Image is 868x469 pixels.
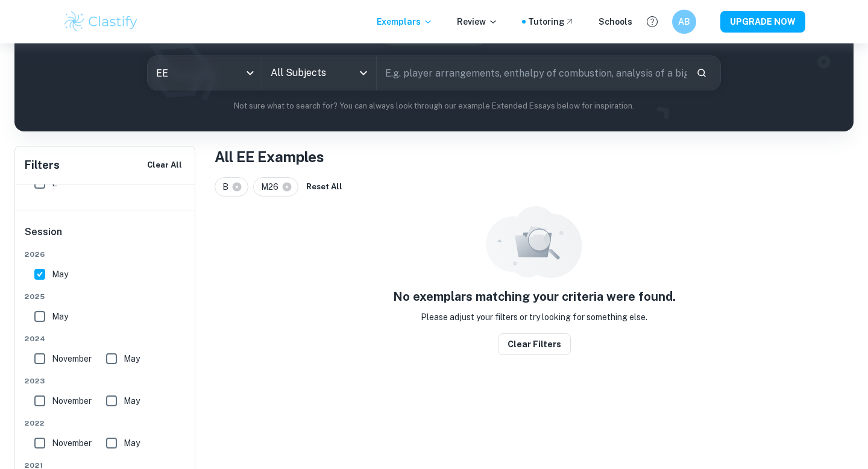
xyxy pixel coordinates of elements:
button: Reset All [303,178,345,196]
img: empty_state_resources.svg [486,206,582,278]
h6: Session [25,225,186,249]
span: May [124,352,140,365]
span: 2022 [25,418,186,429]
a: Tutoring [528,15,574,28]
button: Clear filters [498,333,571,355]
h1: All EE Examples [215,146,854,168]
input: E.g. player arrangements, enthalpy of combustion, analysis of a big city... [377,56,687,90]
div: EE [148,56,262,90]
span: 2023 [25,376,186,386]
button: AB [672,10,696,34]
span: 2026 [25,249,186,260]
div: B [215,177,248,197]
p: Review [457,15,498,28]
button: UPGRADE NOW [720,11,805,33]
p: Not sure what to search for? You can always look through our example Extended Essays below for in... [24,100,844,112]
span: B [222,180,234,194]
h6: AB [678,15,691,28]
p: Exemplars [377,15,433,28]
span: M26 [261,180,284,194]
a: Schools [599,15,632,28]
button: Help and Feedback [642,11,662,32]
h5: No exemplars matching your criteria were found. [393,288,676,306]
span: May [52,268,68,281]
span: 2024 [25,333,186,344]
span: May [124,394,140,408]
button: Open [355,65,372,81]
span: May [124,436,140,450]
span: November [52,436,92,450]
span: 2025 [25,291,186,302]
span: November [52,352,92,365]
span: May [52,310,68,323]
button: Search [691,63,712,83]
div: M26 [253,177,298,197]
h6: Filters [25,157,60,174]
img: Clastify logo [63,10,139,34]
span: November [52,394,92,408]
p: Please adjust your filters or try looking for something else. [421,310,647,324]
button: Clear All [144,156,185,174]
